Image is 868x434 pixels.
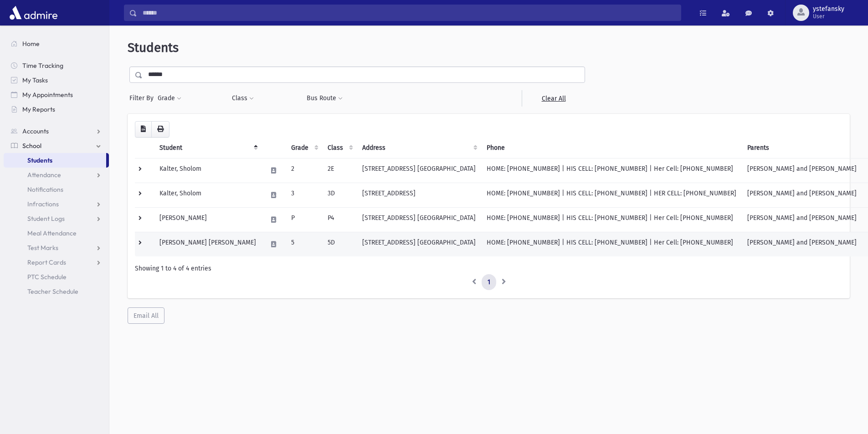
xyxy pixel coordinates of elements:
[137,5,681,21] input: Search
[322,158,357,183] td: 2E
[27,244,58,252] span: Test Marks
[4,73,109,87] a: My Tasks
[322,183,357,207] td: 3D
[481,158,742,183] td: HOME: [PHONE_NUMBER] | HIS CELL: [PHONE_NUMBER] | Her Cell: [PHONE_NUMBER]
[481,207,742,232] td: HOME: [PHONE_NUMBER] | HIS CELL: [PHONE_NUMBER] | Her Cell: [PHONE_NUMBER]
[4,255,109,270] a: Report Cards
[7,4,60,22] img: AdmirePro
[4,138,109,153] a: School
[129,93,157,103] span: Filter By
[154,158,262,183] td: Kalter, Sholom
[27,258,66,266] span: Report Cards
[4,211,109,226] a: Student Logs
[27,185,63,194] span: Notifications
[4,102,109,117] a: My Reports
[4,197,109,211] a: Infractions
[813,5,844,13] span: ystefansky
[742,158,862,183] td: [PERSON_NAME] and [PERSON_NAME]
[27,214,65,223] span: Student Logs
[286,158,322,183] td: 2
[27,229,77,237] span: Meal Attendance
[27,156,52,164] span: Students
[128,40,179,55] span: Students
[27,171,61,179] span: Attendance
[154,138,262,158] th: Student: activate to sort column descending
[4,153,106,168] a: Students
[135,264,842,273] div: Showing 1 to 4 of 4 entries
[4,240,109,255] a: Test Marks
[22,76,48,84] span: My Tasks
[286,232,322,256] td: 5
[27,287,78,296] span: Teacher Schedule
[157,90,182,107] button: Grade
[4,226,109,240] a: Meal Attendance
[231,90,254,107] button: Class
[151,121,169,138] button: Print
[357,158,481,183] td: [STREET_ADDRESS] [GEOGRAPHIC_DATA]
[482,274,496,291] a: 1
[522,90,585,107] a: Clear All
[27,200,59,208] span: Infractions
[742,232,862,256] td: [PERSON_NAME] and [PERSON_NAME]
[4,124,109,138] a: Accounts
[27,273,67,281] span: PTC Schedule
[154,232,262,256] td: [PERSON_NAME] [PERSON_NAME]
[4,182,109,197] a: Notifications
[4,168,109,182] a: Attendance
[357,207,481,232] td: [STREET_ADDRESS] [GEOGRAPHIC_DATA]
[481,232,742,256] td: HOME: [PHONE_NUMBER] | HIS CELL: [PHONE_NUMBER] | Her Cell: [PHONE_NUMBER]
[4,58,109,73] a: Time Tracking
[322,232,357,256] td: 5D
[742,207,862,232] td: [PERSON_NAME] and [PERSON_NAME]
[128,307,164,324] button: Email All
[22,61,63,70] span: Time Tracking
[4,87,109,102] a: My Appointments
[322,207,357,232] td: P4
[306,90,343,107] button: Bus Route
[4,36,109,51] a: Home
[322,138,357,158] th: Class: activate to sort column ascending
[286,207,322,232] td: P
[742,183,862,207] td: [PERSON_NAME] and [PERSON_NAME]
[286,138,322,158] th: Grade: activate to sort column ascending
[22,105,55,113] span: My Reports
[286,183,322,207] td: 3
[742,138,862,158] th: Parents
[357,138,481,158] th: Address: activate to sort column ascending
[154,183,262,207] td: Kalter, Sholom
[135,121,152,138] button: CSV
[4,270,109,284] a: PTC Schedule
[154,207,262,232] td: [PERSON_NAME]
[813,13,844,20] span: User
[22,127,49,135] span: Accounts
[4,284,109,299] a: Teacher Schedule
[22,142,41,150] span: School
[357,232,481,256] td: [STREET_ADDRESS] [GEOGRAPHIC_DATA]
[481,138,742,158] th: Phone
[357,183,481,207] td: [STREET_ADDRESS]
[22,91,73,99] span: My Appointments
[22,40,40,48] span: Home
[481,183,742,207] td: HOME: [PHONE_NUMBER] | HIS CELL: [PHONE_NUMBER] | HER CELL: [PHONE_NUMBER]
